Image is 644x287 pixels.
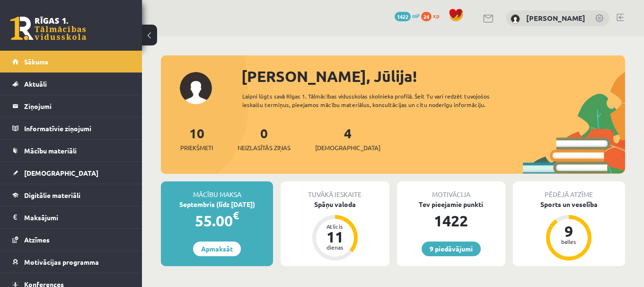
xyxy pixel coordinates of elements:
div: dienas [321,244,349,250]
span: 24 [421,12,432,21]
a: 24 xp [421,12,444,19]
a: Atzīmes [12,229,130,251]
span: Neizlasītās ziņas [238,143,291,152]
div: Spāņu valoda [281,199,389,209]
div: Pēdējā atzīme [513,181,625,199]
a: Digitālie materiāli [12,184,130,206]
span: Mācību materiāli [24,146,77,155]
div: 11 [321,229,349,244]
div: balles [555,239,583,244]
a: 0Neizlasītās ziņas [238,125,291,152]
a: Sākums [12,51,130,72]
span: Motivācijas programma [24,258,99,266]
div: Septembris (līdz [DATE]) [161,199,273,209]
div: Atlicis [321,224,349,229]
legend: Ziņojumi [24,95,130,117]
a: Maksājumi [12,206,130,228]
span: Sākums [24,57,48,66]
div: Sports un veselība [513,199,625,209]
a: Informatīvie ziņojumi [12,117,130,139]
a: Rīgas 1. Tālmācības vidusskola [10,17,86,40]
legend: Maksājumi [24,206,130,228]
span: xp [433,12,439,19]
span: € [233,208,239,222]
div: 1422 [397,209,505,232]
a: Motivācijas programma [12,251,130,273]
span: Digitālie materiāli [24,191,80,199]
a: Aktuāli [12,73,130,95]
a: 4[DEMOGRAPHIC_DATA] [315,125,380,152]
a: Ziņojumi [12,95,130,117]
img: Jūlija Cabuļeva [511,14,520,24]
div: Tuvākā ieskaite [281,181,389,199]
span: Priekšmeti [180,143,213,152]
span: [DEMOGRAPHIC_DATA] [24,169,98,177]
div: Tev pieejamie punkti [397,199,505,209]
span: Atzīmes [24,235,50,244]
span: 1422 [395,12,411,21]
div: Mācību maksa [161,181,273,199]
a: Sports un veselība 9 balles [513,199,625,262]
div: [PERSON_NAME], Jūlija! [241,65,625,88]
a: Apmaksāt [193,242,241,256]
span: mP [412,12,420,19]
a: 10Priekšmeti [180,125,213,152]
a: Spāņu valoda Atlicis 11 dienas [281,199,389,262]
a: [PERSON_NAME] [526,13,585,23]
a: 1422 mP [395,12,420,19]
legend: Informatīvie ziņojumi [24,117,130,139]
span: Aktuāli [24,80,47,88]
a: Mācību materiāli [12,140,130,161]
div: 55.00 [161,209,273,232]
div: 9 [555,224,583,239]
div: Laipni lūgts savā Rīgas 1. Tālmācības vidusskolas skolnieka profilā. Šeit Tu vari redzēt tuvojošo... [242,92,521,109]
a: [DEMOGRAPHIC_DATA] [12,162,130,184]
a: 9 piedāvājumi [422,242,481,256]
div: Motivācija [397,181,505,199]
span: [DEMOGRAPHIC_DATA] [315,143,380,152]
